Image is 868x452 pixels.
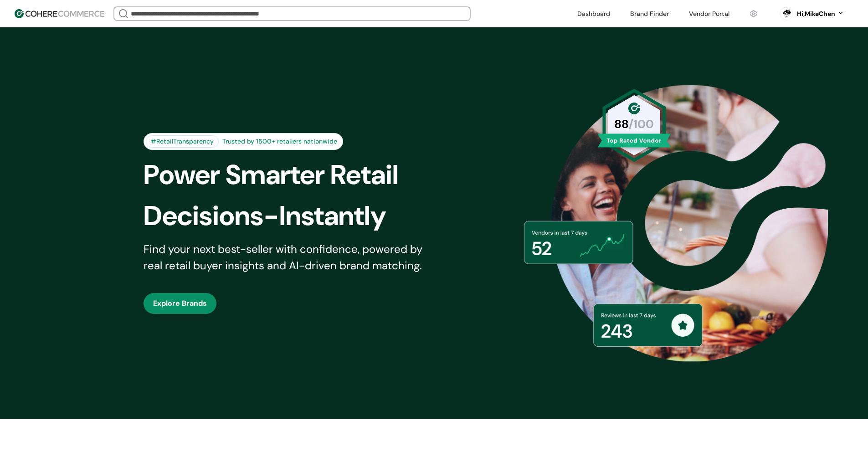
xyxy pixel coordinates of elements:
div: Trusted by 1500+ retailers nationwide [219,137,341,146]
button: Hi,MikeChen [797,9,844,19]
div: Hi, MikeChen [797,9,835,19]
div: Power Smarter Retail [144,154,450,195]
div: Find your next best-seller with confidence, powered by real retail buyer insights and AI-driven b... [144,241,434,274]
button: Explore Brands [144,293,216,314]
div: #RetailTransparency [146,135,219,148]
svg: 0 percent [780,7,793,21]
div: Decisions-Instantly [144,195,450,236]
img: Cohere Logo [15,9,104,18]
